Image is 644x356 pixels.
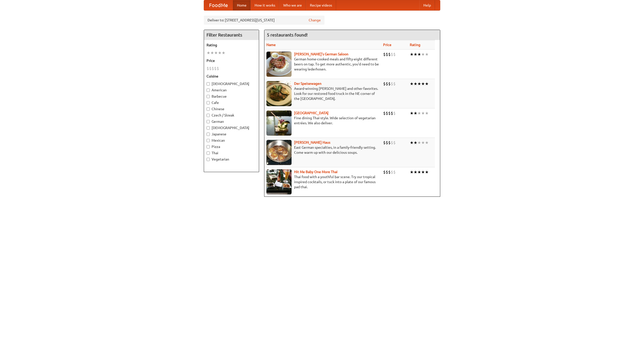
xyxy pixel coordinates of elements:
label: Pizza [207,144,256,149]
label: German [207,119,256,124]
a: Home [233,0,251,10]
li: $ [391,140,393,145]
a: Price [383,43,391,47]
li: ★ [410,110,414,116]
li: ★ [410,81,414,87]
li: $ [393,52,396,57]
a: Name [266,43,276,47]
li: ★ [417,110,421,116]
li: $ [391,169,393,175]
a: Recipe videos [306,0,336,10]
label: American [207,88,256,93]
h4: Filter Restaurants [204,30,259,40]
li: $ [391,110,393,116]
li: $ [391,81,393,87]
input: [DEMOGRAPHIC_DATA] [207,126,210,130]
li: ★ [410,169,414,175]
label: Chinese [207,106,256,111]
li: $ [386,110,388,116]
label: [DEMOGRAPHIC_DATA] [207,81,256,86]
li: ★ [218,50,222,56]
ng-pluralize: 5 restaurants found! [267,32,308,37]
input: Vegetarian [207,158,210,161]
p: Award-winning [PERSON_NAME] and other favorites. Look for our restored food truck in the NE corne... [266,86,379,101]
li: $ [386,140,388,145]
p: Thai food with a youthful bar scene. Try our tropical inspired cocktails, or tuck into a plate of... [266,174,379,189]
li: ★ [417,52,421,57]
li: ★ [421,169,425,175]
li: $ [388,81,391,87]
a: Change [309,18,321,23]
p: German home-cooked meals and fifty-eight different beers on tap. To get more authentic, you'd nee... [266,57,379,72]
a: [PERSON_NAME]'s German Saloon [294,52,348,56]
h5: Rating [207,43,256,48]
li: ★ [421,52,425,57]
li: ★ [417,169,421,175]
h5: Cuisine [207,74,256,79]
a: Hit Me Baby One More Thai [294,170,338,174]
li: $ [388,110,391,116]
label: Japanese [207,132,256,137]
li: ★ [417,81,421,87]
li: ★ [414,110,417,116]
input: [DEMOGRAPHIC_DATA] [207,82,210,86]
li: $ [388,52,391,57]
li: $ [393,169,396,175]
li: $ [383,110,386,116]
input: German [207,120,210,123]
li: ★ [414,169,417,175]
li: ★ [222,50,225,56]
li: ★ [214,50,218,56]
li: $ [207,66,209,71]
li: ★ [207,50,210,56]
li: ★ [410,52,414,57]
input: Japanese [207,133,210,136]
li: $ [386,52,388,57]
li: $ [393,81,396,87]
label: Barbecue [207,94,256,99]
label: [DEMOGRAPHIC_DATA] [207,125,256,130]
li: ★ [414,52,417,57]
li: ★ [410,140,414,145]
li: $ [391,52,393,57]
input: Cafe [207,101,210,104]
a: Rating [410,43,420,47]
label: Thai [207,150,256,155]
li: $ [393,110,396,116]
a: Who we are [279,0,306,10]
li: ★ [425,169,429,175]
li: $ [383,52,386,57]
li: ★ [421,81,425,87]
li: $ [212,66,214,71]
li: $ [383,169,386,175]
li: ★ [421,140,425,145]
img: speisewagen.jpg [266,81,292,106]
li: $ [383,140,386,145]
li: $ [214,66,217,71]
input: Mexican [207,139,210,142]
label: Vegetarian [207,157,256,162]
li: ★ [425,81,429,87]
label: Czech / Slovak [207,113,256,118]
div: Deliver to: [STREET_ADDRESS][US_STATE] [204,16,325,25]
li: $ [386,169,388,175]
li: $ [388,169,391,175]
li: $ [386,81,388,87]
a: [PERSON_NAME] Haus [294,140,330,144]
input: American [207,89,210,92]
label: Cafe [207,100,256,105]
li: ★ [421,110,425,116]
p: East German specialties, in a family-friendly setting. Come warm up with our delicious soups. [266,145,379,155]
li: $ [217,66,219,71]
li: ★ [210,50,214,56]
a: [GEOGRAPHIC_DATA] [294,111,329,115]
a: Der Speisewagen [294,82,321,86]
li: $ [383,81,386,87]
input: Thai [207,151,210,155]
img: babythai.jpg [266,169,292,194]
